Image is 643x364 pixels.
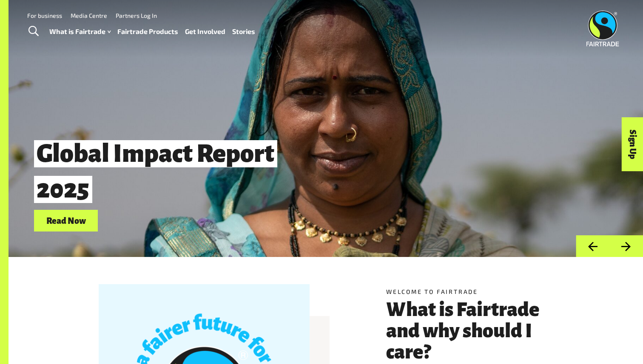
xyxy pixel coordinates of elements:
[117,25,178,38] a: Fairtrade Products
[609,235,643,257] button: Next
[23,21,44,42] a: Toggle Search
[576,235,609,257] button: Previous
[27,12,62,19] a: For business
[586,11,619,46] img: Fairtrade Australia New Zealand logo
[386,299,553,363] h3: What is Fairtrade and why should I care?
[34,140,277,203] span: Global Impact Report 2025
[71,12,107,19] a: Media Centre
[49,25,111,38] a: What is Fairtrade
[116,12,157,19] a: Partners Log In
[232,25,255,38] a: Stories
[34,210,98,231] a: Read Now
[386,287,553,296] h5: Welcome to Fairtrade
[185,25,225,38] a: Get Involved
